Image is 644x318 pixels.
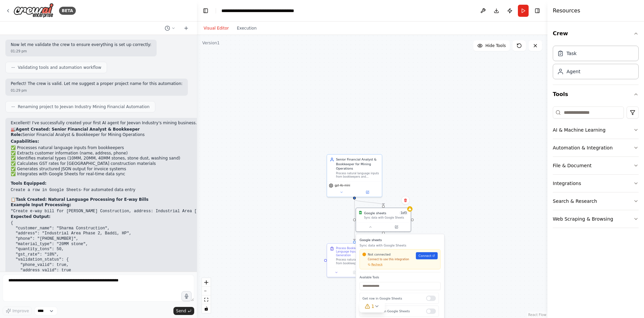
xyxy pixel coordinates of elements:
[181,24,192,32] button: Start a new chat
[363,258,413,261] p: Connect to use this integration
[356,208,411,232] div: Google SheetsGoogle sheets1of3Sync data with Google SheetsGoogle sheetsSync data with Google Shee...
[371,263,382,267] span: Recheck
[11,139,39,144] strong: Capabilities:
[11,187,373,193] li: - For automated data entry
[363,263,383,267] button: Recheck
[553,85,639,104] button: Tools
[364,216,408,220] div: Sync data with Google Sheets
[201,6,210,15] button: Hide left sidebar
[352,199,386,205] g: Edge from 6f03c95e-ba0b-4946-a714-ee95b7ff259a to d3c04a55-be34-4c88-a476-ddfadb0d3208
[360,276,440,279] label: Available Tools
[485,43,506,48] span: Hide Tools
[173,307,194,315] button: Send
[11,197,373,202] h2: 📋
[327,243,382,277] div: Process Bookkeeper Natural Language Input for E-way Bill GenerationProcess natural language input...
[553,157,639,174] button: File & Document
[11,151,373,156] li: ✅ Extracts customer information (name, address, phone)
[11,127,373,132] h2: 🏭
[202,287,211,296] button: zoom out
[533,6,542,15] button: Hide right sidebar
[553,192,639,210] button: Search & Research
[11,167,373,172] li: ✅ Generates structured JSON output for invoice systems
[16,197,149,202] strong: Task Created: Natural Language Processing for E-way Bills
[11,132,22,137] strong: Role:
[419,254,431,258] span: Connect
[18,104,150,109] span: Renaming project to Jeevan Industry Mining Financial Automation
[336,258,379,265] div: Process natural language inputs from bookkeepers to extract customer information and material det...
[363,296,423,301] p: Get row in Google Sheets
[336,157,379,171] div: Senior Financial Analyst & Bookkeeper for Mining Operations
[233,24,261,32] button: Execution
[553,175,639,192] button: Integrations
[181,291,192,301] button: Click to speak your automation idea
[553,24,639,43] button: Crew
[202,296,211,304] button: fit view
[355,190,380,195] button: Open in side panel
[336,172,379,179] div: Process natural language inputs from bookkeepers and automate invoice generation, e-way bills, an...
[335,184,350,187] span: gpt-4o-mini
[202,40,220,46] div: Version 1
[11,221,131,283] code: { "customer_name": "Sharma Construction", "address": "Industrial Area Phase 2, Baddi, HP", "phone...
[11,49,151,54] div: 01:29 pm
[371,303,374,310] span: 1
[176,308,186,314] span: Send
[384,224,409,230] button: Open in side panel
[11,209,373,214] code: "Create e-way bill for [PERSON_NAME] Construction, address: Industrial Area [GEOGRAPHIC_DATA], ph...
[11,202,71,207] strong: Example Input Processing:
[553,7,580,15] h4: Resources
[11,181,47,186] strong: Tools Equipped:
[11,121,373,126] p: Excellent! I've successfully created your first AI agent for Jeevan Industry's mining business. H...
[401,196,410,205] button: Delete node
[12,308,29,314] span: Improve
[200,24,233,32] button: Visual Editor
[553,43,639,85] div: Crew
[359,211,362,215] img: Google Sheets
[202,304,211,313] button: toggle interactivity
[16,127,140,132] strong: Agent Created: Senior Financial Analyst & Bookkeeper
[11,81,182,87] p: Perfect! The crew is valid. Let me suggest a proper project name for this automation:
[327,154,382,197] div: Senior Financial Analyst & Bookkeeper for Mining OperationsProcess natural language inputs from b...
[11,132,373,138] p: Senior Financial Analyst & Bookkeeper for Mining Operations
[528,313,546,317] a: React Flow attribution
[360,243,440,247] p: Sync data with Google Sheets
[553,121,639,139] button: AI & Machine Learning
[364,211,386,215] div: Google sheets
[553,210,639,228] button: Web Scraping & Browsing
[11,172,373,177] li: ✅ Integrates with Google Sheets for real-time data sync
[567,50,577,57] div: Task
[3,307,32,315] button: Improve
[368,252,391,257] span: Not connected
[11,156,373,161] li: ✅ Identifies material types (10MM, 20MM, 40MM stones, stone dust, washing sand)
[13,3,54,18] img: Logo
[360,238,440,242] h3: Google sheets
[359,300,385,313] button: 1
[11,214,51,219] strong: Expected Output:
[336,246,379,257] div: Process Bookkeeper Natural Language Input for E-way Bill Generation
[202,278,211,287] button: zoom in
[18,65,101,70] span: Validating tools and automation workflow
[416,252,438,259] a: Connect
[59,7,76,15] div: BETA
[363,309,423,313] p: Create a row in Google Sheets
[399,211,408,215] span: Number of enabled actions
[553,139,639,156] button: Automation & Integration
[473,40,510,51] button: Hide Tools
[567,68,580,75] div: Agent
[11,161,373,167] li: ✅ Calculates GST rates for [GEOGRAPHIC_DATA] construction materials
[11,88,182,93] div: 01:29 pm
[221,7,297,14] nav: breadcrumb
[553,104,639,233] div: Tools
[11,145,373,151] li: ✅ Processes natural language inputs from bookkeepers
[11,188,81,192] code: Create a row in Google Sheets
[11,42,151,48] p: Now let me validate the crew to ensure everything is set up correctly:
[345,270,364,275] button: No output available
[162,24,178,32] button: Switch to previous chat
[202,278,211,313] div: React Flow controls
